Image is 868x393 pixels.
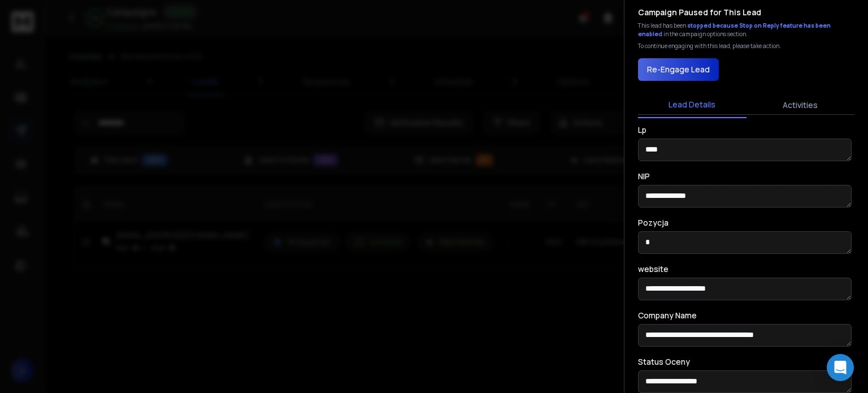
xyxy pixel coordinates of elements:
button: Lead Details [638,92,747,118]
label: website [638,265,669,273]
label: Lp [638,126,646,134]
button: Re-Engage Lead [638,58,719,81]
button: Activities [747,93,855,118]
label: NIP [638,172,650,180]
h3: Campaign Paused for This Lead [638,7,761,18]
span: stopped because Stop on Reply feature has been enabled [638,21,831,38]
label: Company Name [638,312,697,319]
div: Open Intercom Messenger [827,354,854,381]
p: To continue engaging with this lead, please take action. [638,42,781,50]
label: Pozycja [638,219,669,227]
div: This lead has been in the campaign options section. [638,21,854,38]
label: Status Oceny [638,358,690,366]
